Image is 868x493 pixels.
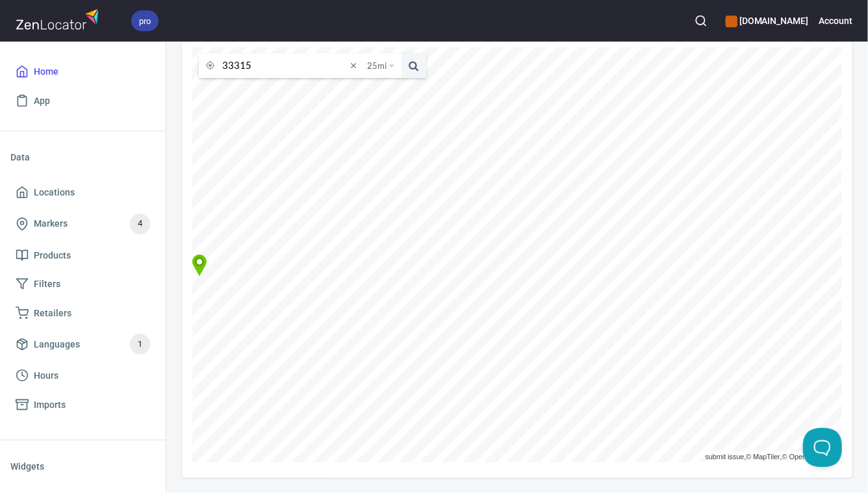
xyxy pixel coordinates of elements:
[130,216,150,231] span: 4
[34,336,80,353] span: Languages
[819,14,852,28] h6: Account
[10,270,155,299] a: Filters
[34,305,71,322] span: Retailers
[10,207,155,241] a: Markers4
[34,93,50,109] span: App
[367,53,387,78] span: 25 mi
[34,216,68,232] span: Markers
[10,178,155,207] a: Locations
[130,337,150,352] span: 1
[131,14,159,28] span: pro
[34,276,60,292] span: Filters
[10,57,155,86] a: Home
[34,368,58,384] span: Hours
[782,450,839,464] a: © OpenStreetMap
[726,16,737,27] button: color-CE600E
[10,451,155,482] li: Widgets
[819,6,852,35] button: Account
[10,142,155,173] li: Data
[10,361,155,390] a: Hours
[10,86,155,116] a: App
[10,299,155,328] a: Retailers
[726,14,808,28] h6: [DOMAIN_NAME]
[34,247,71,264] span: Products
[687,6,715,35] button: Search
[726,6,808,35] div: Manage your apps
[746,450,780,464] a: © MapTiler
[131,10,159,31] div: pro
[16,5,103,33] img: zenlocator
[10,241,155,270] a: Products
[222,53,346,78] input: search
[34,397,66,413] span: Imports
[803,428,842,467] iframe: Help Scout Beacon - Open
[34,184,75,201] span: Locations
[34,64,58,80] span: Home
[10,390,155,420] a: Imports
[706,450,745,464] a: submit issue
[10,327,155,361] a: Languages1
[702,451,842,462] div: , ,
[192,47,842,462] canvas: Map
